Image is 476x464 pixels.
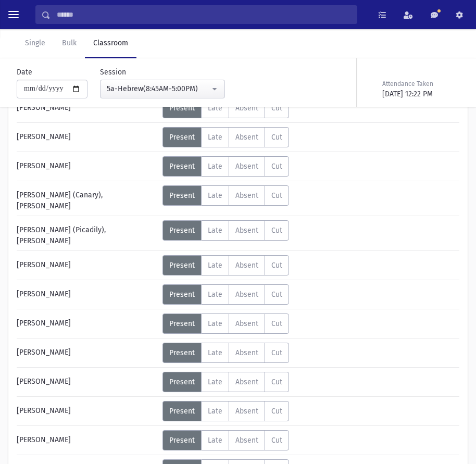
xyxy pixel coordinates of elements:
span: Present [169,226,195,235]
span: Present [169,191,195,200]
span: Present [169,378,195,386]
div: AttTypes [162,98,289,118]
span: Cut [271,191,282,200]
span: Present [169,162,195,171]
span: Cut [271,261,282,270]
span: Cut [271,378,282,386]
a: Single [17,29,54,58]
div: [PERSON_NAME] [11,401,162,421]
div: AttTypes [162,343,289,363]
div: [PERSON_NAME] (Canary), [PERSON_NAME] [11,185,162,211]
div: AttTypes [162,255,289,275]
div: AttTypes [162,372,289,392]
span: Absent [235,191,258,200]
span: Present [169,319,195,328]
label: Session [100,67,126,78]
div: AttTypes [162,430,289,450]
span: Late [208,104,222,112]
span: Present [169,104,195,112]
div: [PERSON_NAME] [11,343,162,363]
div: [DATE] 12:22 PM [382,89,457,99]
span: Present [169,348,195,357]
div: [PERSON_NAME] [11,156,162,177]
span: Late [208,407,222,416]
span: Absent [235,348,258,357]
span: Cut [271,348,282,357]
span: Late [208,378,222,386]
span: Absent [235,226,258,235]
span: Late [208,226,222,235]
span: Late [208,162,222,171]
span: Absent [235,162,258,171]
span: Late [208,348,222,357]
span: Cut [271,407,282,416]
span: Cut [271,226,282,235]
div: Attendance Taken [382,79,457,89]
span: Absent [235,104,258,112]
span: Late [208,191,222,200]
span: Cut [271,133,282,142]
span: Cut [271,319,282,328]
div: AttTypes [162,401,289,421]
div: [PERSON_NAME] (Picadily), [PERSON_NAME] [11,220,162,246]
span: Absent [235,378,258,386]
div: [PERSON_NAME] [11,372,162,392]
label: Date [17,67,32,78]
span: Late [208,261,222,270]
span: Absent [235,133,258,142]
span: Absent [235,319,258,328]
span: Absent [235,261,258,270]
div: AttTypes [162,156,289,177]
span: Cut [271,290,282,299]
span: Late [208,133,222,142]
span: Late [208,319,222,328]
span: Present [169,290,195,299]
a: Bulk [54,29,85,58]
span: Present [169,261,195,270]
span: Absent [235,407,258,416]
div: 5a-Hebrew(8:45AM-5:00PM) [107,83,210,94]
div: [PERSON_NAME] [11,98,162,118]
span: Absent [235,290,258,299]
div: [PERSON_NAME] [11,255,162,275]
div: [PERSON_NAME] [11,284,162,305]
div: [PERSON_NAME] [11,313,162,334]
div: AttTypes [162,313,289,334]
div: [PERSON_NAME] [11,127,162,147]
button: toggle menu [4,5,23,24]
div: AttTypes [162,127,289,147]
span: Cut [271,162,282,171]
span: Present [169,407,195,416]
div: AttTypes [162,220,289,241]
div: AttTypes [162,284,289,305]
div: [PERSON_NAME] [11,430,162,450]
button: 5a-Hebrew(8:45AM-5:00PM) [100,80,225,98]
a: Classroom [85,29,136,58]
span: Late [208,290,222,299]
input: Search [51,5,357,24]
span: Present [169,133,195,142]
div: AttTypes [162,185,289,206]
span: Cut [271,104,282,112]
